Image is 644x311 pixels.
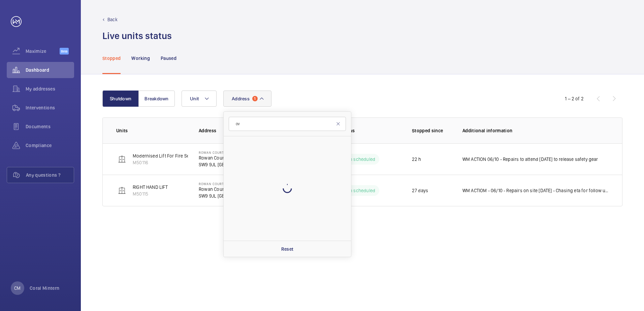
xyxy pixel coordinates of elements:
[232,96,250,101] span: Address
[223,91,271,107] button: Address1
[26,172,74,178] span: Any questions ?
[60,48,69,55] span: Beta
[14,285,21,291] p: CM
[133,184,168,191] p: RIGHT HAND LIFT
[133,152,238,159] p: Modernised Lift For Fire Services - LEFT HAND LIFT
[116,127,188,134] p: Units
[199,193,287,199] p: SW9 9JL [GEOGRAPHIC_DATA]
[252,96,258,101] span: 1
[199,182,287,186] p: Rowan Court Flats 78-194 - High Risk Building
[26,104,74,111] span: Interventions
[199,186,287,193] p: Rowan Court Flats 78-194
[133,191,168,197] p: M50115
[412,156,421,163] p: 22 h
[107,16,118,23] p: Back
[30,285,60,291] p: Coral Mintern
[26,142,74,149] span: Compliance
[199,127,294,134] p: Address
[131,55,150,62] p: Working
[462,127,609,134] p: Additional information
[229,117,346,131] input: Search by address
[199,161,287,168] p: SW9 9JL [GEOGRAPHIC_DATA]
[26,48,60,55] span: Maximize
[412,127,452,134] p: Stopped since
[182,91,217,107] button: Unit
[102,55,121,62] p: Stopped
[565,95,584,102] div: 1 – 2 of 2
[118,186,126,195] img: elevator.svg
[118,155,126,163] img: elevator.svg
[26,123,74,130] span: Documents
[412,187,428,194] p: 27 days
[462,187,609,194] p: WM ACTIOM - 06/10 - Repairs on site [DATE] - Chasing eta for follow up 01/10 - Repairs attended a...
[281,246,294,252] p: Reset
[102,91,139,107] button: Shutdown
[190,96,199,101] span: Unit
[161,55,176,62] p: Paused
[26,85,74,92] span: My addresses
[26,67,74,73] span: Dashboard
[462,156,598,163] p: WM ACTION 06/10 - Repairs to attend [DATE] to release safety gear
[133,159,238,166] p: M50116
[199,154,287,161] p: Rowan Court Flats 78-194
[199,150,287,154] p: Rowan Court Flats 78-194 - High Risk Building
[102,30,172,42] h1: Live units status
[138,91,175,107] button: Breakdown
